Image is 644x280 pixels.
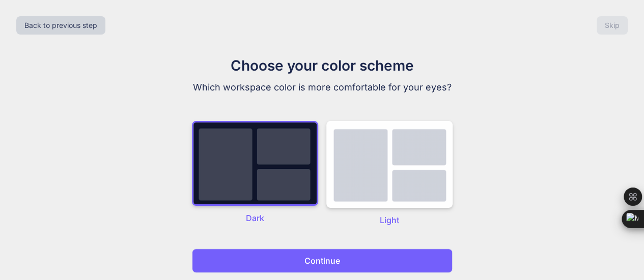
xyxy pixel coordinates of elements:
[192,248,453,273] button: Continue
[16,16,105,35] button: Back to previous step
[326,214,453,226] p: Light
[597,16,628,35] button: Skip
[304,255,340,267] p: Continue
[326,121,453,208] img: dark
[151,80,493,95] p: Which workspace color is more comfortable for your eyes?
[192,121,318,206] img: dark
[192,212,318,224] p: Dark
[151,55,493,76] h1: Choose your color scheme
